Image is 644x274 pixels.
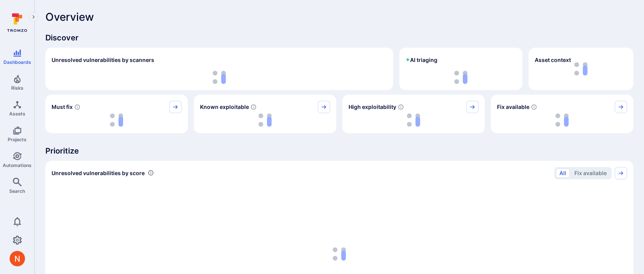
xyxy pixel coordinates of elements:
button: All [556,169,570,178]
div: Number of vulnerabilities in status 'Open' 'Triaged' and 'In process' grouped by score [148,169,154,177]
span: Prioritize [45,145,633,156]
span: Assets [9,111,25,117]
div: High exploitability [342,95,485,133]
span: Discover [45,32,633,43]
svg: EPSS score ≥ 0.7 [398,104,404,110]
span: Fix available [497,103,529,111]
h2: Unresolved vulnerabilities by scanners [52,56,154,64]
div: loading spinner [200,113,330,127]
img: Loading... [213,71,226,84]
img: Loading... [333,247,346,261]
div: loading spinner [405,71,516,84]
span: Search [9,188,25,194]
span: Projects [8,137,27,142]
span: Automations [3,162,32,168]
img: Loading... [407,114,420,127]
div: Known exploitable [194,95,336,133]
span: Dashboards [3,59,31,65]
div: loading spinner [52,71,387,84]
span: Asset context [535,56,571,64]
div: loading spinner [52,113,182,127]
h2: AI triaging [405,56,437,64]
span: Known exploitable [200,103,249,111]
button: Expand navigation menu [29,12,38,22]
img: Loading... [454,71,467,84]
svg: Risk score >=40 , missed SLA [74,104,80,110]
svg: Vulnerabilities with fix available [531,104,537,110]
div: loading spinner [497,113,627,127]
img: Loading... [259,114,272,127]
div: Neeren Patki [10,251,25,266]
svg: Confirmed exploitable by KEV [250,104,257,110]
img: Loading... [556,114,569,127]
div: loading spinner [349,113,479,127]
i: Expand navigation menu [31,14,36,20]
button: Fix available [571,169,610,178]
span: Overview [45,11,94,23]
div: Fix available [491,95,633,133]
div: Must fix [45,95,188,133]
span: Must fix [52,103,73,111]
img: ACg8ocIprwjrgDQnDsNSk9Ghn5p5-B8DpAKWoJ5Gi9syOE4K59tr4Q=s96-c [10,251,25,266]
span: Risks [11,85,23,91]
span: Unresolved vulnerabilities by score [52,169,145,177]
img: Loading... [110,114,123,127]
span: High exploitability [349,103,396,111]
